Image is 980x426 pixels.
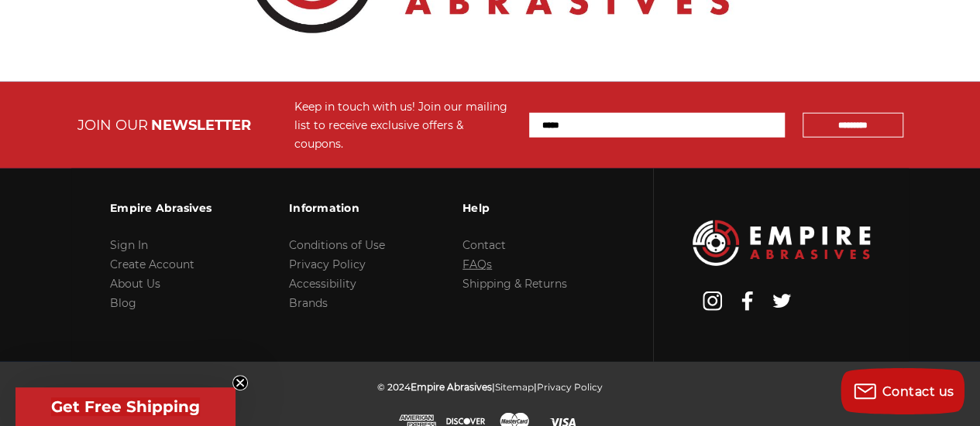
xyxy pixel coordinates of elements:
[289,296,328,310] a: Brands
[462,192,567,224] h3: Help
[15,387,236,426] div: Get Free ShippingClose teaser
[110,192,211,224] h3: Empire Abrasives
[289,192,385,224] h3: Information
[110,257,194,271] a: Create Account
[151,117,251,134] span: NEWSLETTER
[110,277,160,291] a: About Us
[110,296,136,310] a: Blog
[232,375,248,390] button: Close teaser
[841,368,965,414] button: Contact us
[289,238,385,252] a: Conditions of Use
[411,381,492,393] span: Empire Abrasives
[289,277,356,291] a: Accessibility
[462,238,506,252] a: Contact
[294,97,514,153] div: Keep in touch with us! Join our mailing list to receive exclusive offers & coupons.
[537,381,603,393] a: Privacy Policy
[51,397,200,416] span: Get Free Shipping
[462,257,492,271] a: FAQs
[289,257,366,271] a: Privacy Policy
[495,381,534,393] a: Sitemap
[462,277,567,291] a: Shipping & Returns
[110,238,148,252] a: Sign In
[377,377,603,397] p: © 2024 | |
[693,220,870,266] img: Empire Abrasives Logo Image
[77,117,148,134] span: JOIN OUR
[882,384,954,399] span: Contact us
